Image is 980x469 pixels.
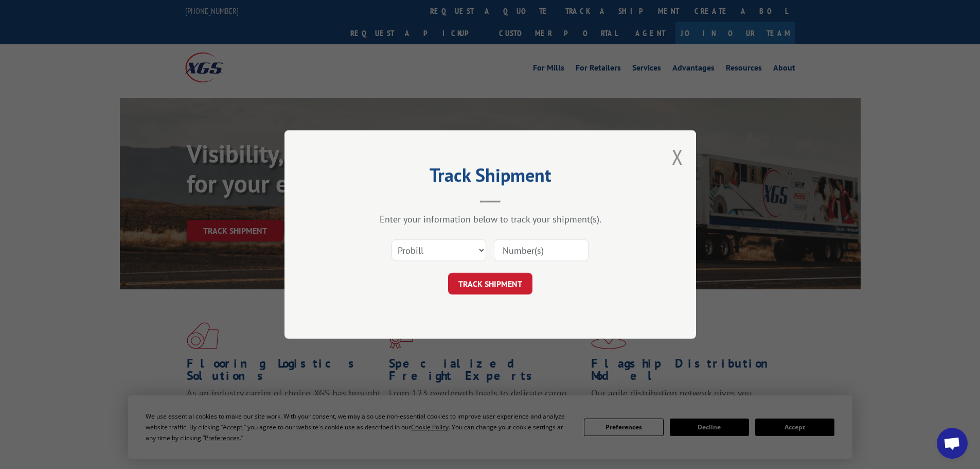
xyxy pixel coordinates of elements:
div: Open chat [937,428,968,459]
input: Number(s) [494,239,589,261]
button: Close modal [672,143,683,170]
h2: Track Shipment [336,168,645,187]
button: TRACK SHIPMENT [448,273,532,294]
div: Enter your information below to track your shipment(s). [336,213,645,225]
